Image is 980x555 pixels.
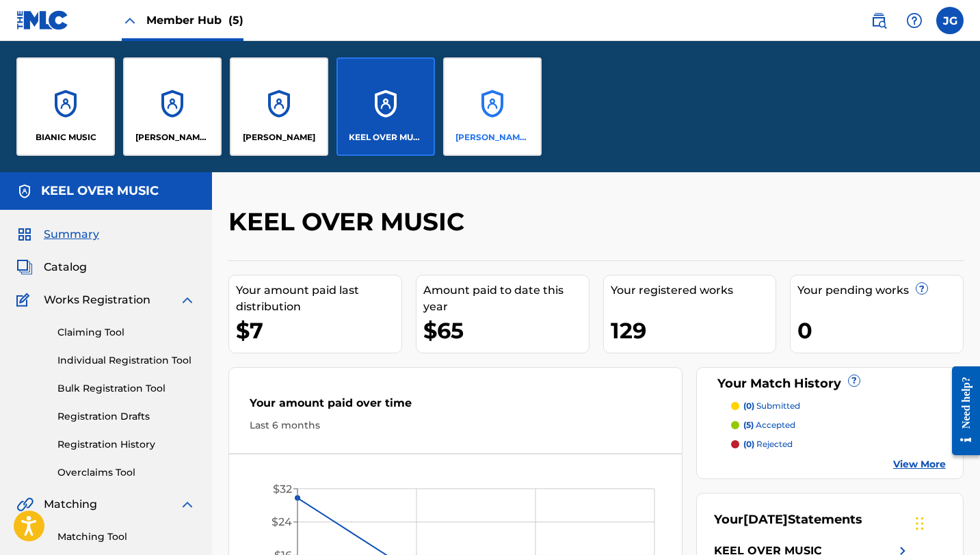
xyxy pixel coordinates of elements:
[123,57,222,156] a: Accounts[PERSON_NAME] MUSIC
[936,7,964,34] div: User Menu
[423,315,589,346] div: $65
[797,282,963,299] div: Your pending works
[16,226,99,243] a: SummarySummary
[912,489,980,555] iframe: Chat Widget
[16,10,69,30] img: MLC Logo
[272,515,292,528] tspan: $24
[146,12,243,28] span: Member Hub
[44,496,97,513] span: Matching
[16,259,33,275] img: Catalog
[865,7,892,34] a: Public Search
[743,419,795,431] p: accepted
[714,375,946,393] div: Your Match History
[455,131,530,144] p: TEE LOPES SOUNDWORKS
[893,457,946,472] a: View More
[243,131,315,144] p: JOE LYNN TURNER
[179,496,196,513] img: expand
[714,511,862,529] div: Your Statements
[743,401,754,411] span: (0)
[250,395,661,418] div: Your amount paid over time
[731,419,946,431] a: (5) accepted
[236,282,401,315] div: Your amount paid last distribution
[942,355,980,465] iframe: Resource Center
[743,420,754,430] span: (5)
[57,530,196,544] a: Matching Tool
[797,315,963,346] div: 0
[228,206,471,237] h2: KEEL OVER MUSIC
[916,283,927,294] span: ?
[230,57,328,156] a: Accounts[PERSON_NAME]
[16,292,34,308] img: Works Registration
[44,226,99,243] span: Summary
[57,409,196,424] a: Registration Drafts
[731,438,946,450] a: (0) rejected
[443,57,542,156] a: Accounts[PERSON_NAME] SOUNDWORKS
[16,226,33,243] img: Summary
[57,381,196,396] a: Bulk Registration Tool
[44,292,150,308] span: Works Registration
[179,292,196,308] img: expand
[743,512,788,527] span: [DATE]
[228,14,243,27] span: (5)
[41,183,159,199] h5: KEEL OVER MUSIC
[849,375,860,386] span: ?
[57,325,196,340] a: Claiming Tool
[57,465,196,480] a: Overclaims Tool
[44,259,87,275] span: Catalog
[57,353,196,368] a: Individual Registration Tool
[250,418,661,433] div: Last 6 months
[916,503,924,544] div: Drag
[16,183,33,200] img: Accounts
[871,12,887,29] img: search
[349,131,423,144] p: KEEL OVER MUSIC
[611,282,776,299] div: Your registered works
[273,483,292,496] tspan: $32
[135,131,210,144] p: JACK RUSSELL MUSIC
[16,259,87,275] a: CatalogCatalog
[743,438,793,450] p: rejected
[901,7,928,34] div: Help
[57,437,196,452] a: Registration History
[906,12,923,29] img: help
[743,439,754,449] span: (0)
[36,131,96,144] p: BIANIC MUSIC
[611,315,776,346] div: 129
[16,57,115,156] a: AccountsBIANIC MUSIC
[423,282,589,315] div: Amount paid to date this year
[236,315,401,346] div: $7
[16,496,34,513] img: Matching
[743,400,800,412] p: submitted
[336,57,435,156] a: AccountsKEEL OVER MUSIC
[731,400,946,412] a: (0) submitted
[122,12,138,29] img: Close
